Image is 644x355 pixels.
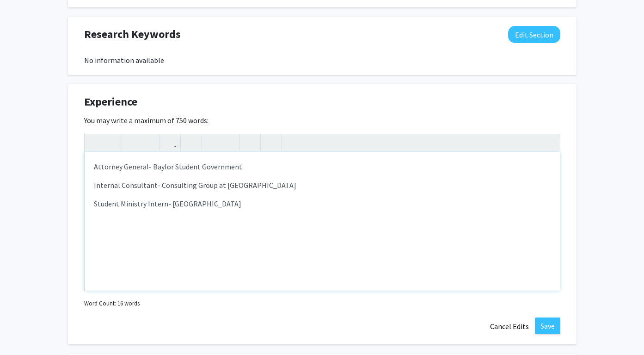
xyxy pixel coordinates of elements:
[84,299,140,308] small: Word Count: 16 words
[84,26,181,43] span: Research Keywords
[541,134,558,150] button: Fullscreen
[162,134,178,150] button: Link
[263,134,279,150] button: Insert horizontal rule
[204,134,221,150] button: Unordered list
[124,134,141,150] button: Superscript
[141,134,157,150] button: Subscript
[84,93,137,110] span: Experience
[84,55,560,66] div: No information available
[85,152,560,291] div: Note to users with screen readers: Please deactivate our accessibility plugin for this page as it...
[94,180,551,191] p: Internal Consultant- Consulting Group at [GEOGRAPHIC_DATA]
[103,134,119,150] button: Emphasis (Ctrl + I)
[94,161,551,172] p: Attorney General- Baylor Student Government
[508,26,560,43] button: Edit Research Keywords
[87,134,103,150] button: Strong (Ctrl + B)
[94,198,551,209] p: Student Ministry Intern- [GEOGRAPHIC_DATA]
[84,115,209,126] label: You may write a maximum of 750 words:
[242,134,258,150] button: Remove format
[221,134,237,150] button: Ordered list
[535,318,560,334] button: Save
[484,318,535,335] button: Cancel Edits
[7,313,39,348] iframe: Chat
[183,134,199,150] button: Insert Image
